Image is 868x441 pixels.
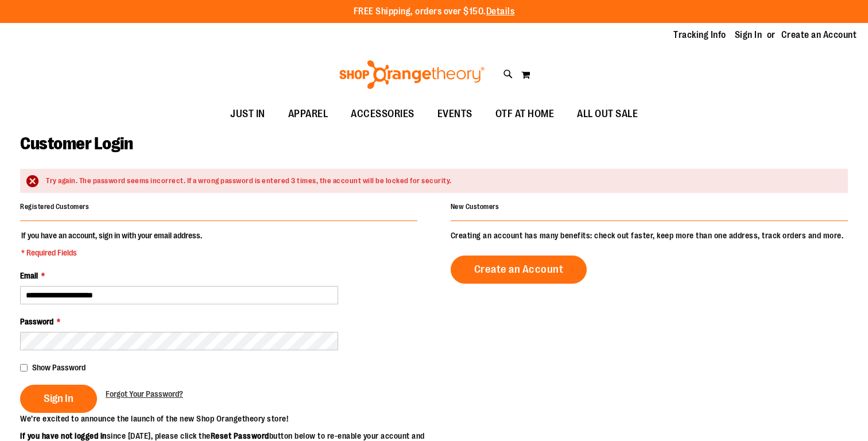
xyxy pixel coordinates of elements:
span: Sign In [44,392,73,405]
span: Forgot Your Password? [106,389,183,399]
span: * Required Fields [21,247,202,258]
img: Shop Orangetheory [338,60,486,89]
span: Create an Account [474,263,564,276]
span: JUST IN [230,101,265,127]
span: Show Password [32,363,86,372]
a: Forgot Your Password? [106,388,183,400]
span: EVENTS [437,101,472,127]
a: Sign In [735,29,762,41]
a: Create an Account [451,256,587,284]
strong: New Customers [451,203,499,211]
span: APPAREL [288,101,328,127]
strong: Reset Password [211,431,269,440]
span: Email [20,271,38,280]
strong: If you have not logged in [20,431,107,440]
strong: Registered Customers [20,203,89,211]
p: Creating an account has many benefits: check out faster, keep more than one address, track orders... [451,230,848,241]
legend: If you have an account, sign in with your email address. [20,230,203,258]
span: Password [20,317,53,326]
p: FREE Shipping, orders over $150. [354,5,515,18]
span: Customer Login [20,134,133,153]
a: Create an Account [781,29,857,41]
button: Sign In [20,385,97,413]
span: ALL OUT SALE [577,101,638,127]
div: Try again. The password seems incorrect. If a wrong password is entered 3 times, the account will... [46,176,836,187]
span: OTF AT HOME [495,101,555,127]
span: ACCESSORIES [351,101,414,127]
a: Tracking Info [673,29,726,41]
p: We’re excited to announce the launch of the new Shop Orangetheory store! [20,413,434,424]
a: Details [486,6,515,17]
